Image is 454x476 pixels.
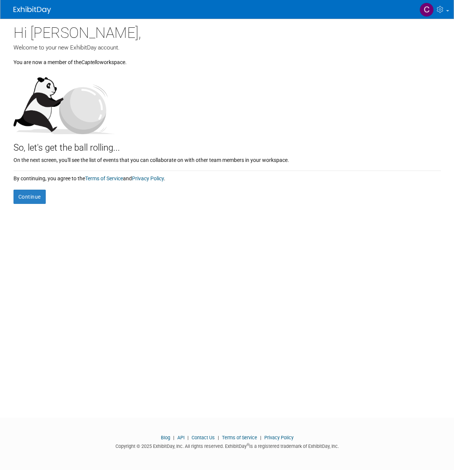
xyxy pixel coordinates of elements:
img: Let's get the ball rolling [13,70,115,134]
div: On the next screen, you'll see the list of events that you can collaborate on with other team mem... [13,154,441,164]
sup: ® [247,443,249,447]
span: | [171,435,176,440]
button: Continue [13,190,46,204]
img: ExhibitDay [13,6,51,14]
a: Blog [161,435,170,440]
a: Terms of Service [85,175,123,181]
a: Privacy Policy [132,175,164,181]
div: By continuing, you agree to the and . [13,171,441,182]
a: API [177,435,184,440]
div: Welcome to your new ExhibitDay account. [13,43,441,52]
span: | [186,435,190,440]
div: Hi [PERSON_NAME], [13,19,441,43]
div: You are now a member of the workspace. [13,52,441,66]
span: | [258,435,263,440]
span: | [216,435,221,440]
a: Contact Us [192,435,215,440]
div: So, let's get the ball rolling... [13,134,441,154]
a: Privacy Policy [264,435,294,440]
a: Terms of Service [222,435,257,440]
img: Candice Bakke [420,3,434,17]
i: Captello [81,59,100,65]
